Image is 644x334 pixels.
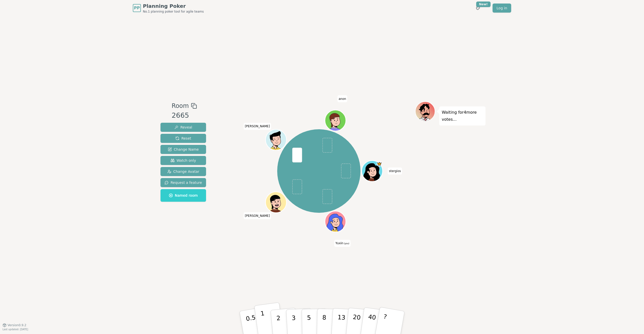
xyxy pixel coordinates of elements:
button: Version0.9.2 [3,323,26,327]
span: Click to change your name [244,123,271,130]
button: Change Avatar [160,167,206,176]
span: (you) [343,242,349,245]
span: Last updated: [DATE] [3,328,28,331]
div: 2665 [172,110,197,121]
span: Click to change your name [337,95,347,102]
span: Click to change your name [334,240,350,247]
span: Planning Poker [143,3,204,10]
button: Request a feature [160,178,206,187]
button: Named room [160,189,206,202]
span: Change Avatar [167,169,199,174]
span: Click to change your name [388,168,402,175]
span: No.1 planning poker tool for agile teams [143,10,204,14]
button: Watch only [160,156,206,165]
span: Version 0.9.2 [8,323,26,327]
button: New! [473,4,482,13]
button: Reset [160,134,206,143]
a: PPPlanning PokerNo.1 planning poker tool for agile teams [133,3,204,14]
span: PP [134,5,140,11]
span: stergios is the host [377,161,382,166]
span: Change Name [168,147,199,152]
div: New! [476,2,491,7]
span: Click to change your name [244,212,271,219]
button: Reveal [160,123,206,132]
span: Room [172,101,189,110]
span: Watch only [171,158,196,163]
button: Click to change your avatar [326,212,345,231]
span: Request a feature [165,180,202,185]
button: Change Name [160,145,206,154]
p: Waiting for 4 more votes... [442,109,483,123]
a: Log in [493,4,511,13]
span: Reveal [174,125,192,130]
span: Named room [169,193,198,198]
span: Reset [175,136,191,141]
